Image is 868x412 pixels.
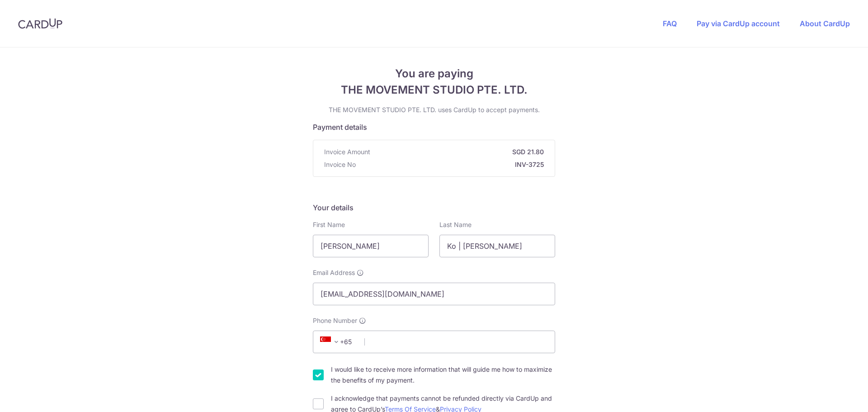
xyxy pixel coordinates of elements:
span: Phone Number [313,316,357,325]
span: +65 [320,336,342,347]
h5: Your details [313,202,555,213]
span: You are paying [313,66,555,82]
a: Pay via CardUp account [697,19,780,28]
span: THE MOVEMENT STUDIO PTE. LTD. [313,82,555,98]
a: FAQ [663,19,677,28]
strong: INV-3725 [359,160,544,169]
a: About CardUp [800,19,850,28]
label: First Name [313,220,345,229]
strong: SGD 21.80 [374,147,544,156]
input: Email address [313,283,555,305]
span: +65 [317,336,358,347]
h5: Payment details [313,122,555,133]
input: Last name [439,235,555,257]
label: Last Name [439,220,472,229]
img: CardUp [18,18,62,29]
span: Invoice No [324,160,356,169]
label: I would like to receive more information that will guide me how to maximize the benefits of my pa... [331,364,555,386]
p: THE MOVEMENT STUDIO PTE. LTD. uses CardUp to accept payments. [313,105,555,114]
input: First name [313,235,429,257]
span: Invoice Amount [324,147,370,156]
span: Email Address [313,268,355,277]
